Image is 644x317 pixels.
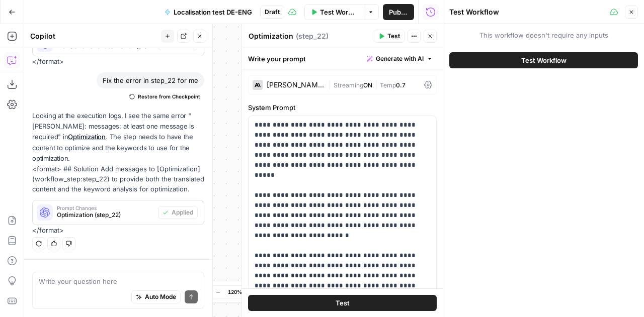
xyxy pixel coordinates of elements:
[145,292,176,301] span: Auto Mode
[30,31,158,41] div: Copilot
[449,52,638,68] button: Test Workflow
[387,32,400,41] span: Test
[265,8,280,17] span: Draft
[334,81,363,89] span: Streaming
[248,102,437,113] label: System Prompt
[248,295,437,311] button: Test
[380,81,396,89] span: Temp
[374,30,405,43] button: Test
[32,111,204,235] div: <format> ## Solution Add messages to [Optimization](workflow_step:step_22) to provide both the tr...
[521,55,567,65] span: Test Workflow
[329,79,334,89] span: |
[32,111,204,164] p: Looking at the execution logs, I see the same error "[PERSON_NAME]: messages: at least one messag...
[449,30,638,40] span: This workflow doesn't require any inputs
[372,79,380,89] span: |
[158,206,198,219] button: Applied
[363,52,437,65] button: Generate with AI
[320,7,357,17] span: Test Workflow
[57,210,154,220] span: Optimization (step_22)
[242,48,443,69] div: Write your prompt
[125,90,204,102] button: Restore from Checkpoint
[389,7,408,17] span: Publish
[174,7,252,17] span: Localisation test DE-ENG
[336,298,350,308] span: Test
[131,290,181,303] button: Auto Mode
[296,31,329,41] span: ( step_22 )
[172,208,193,217] span: Applied
[138,92,200,100] span: Restore from Checkpoint
[228,288,242,296] span: 120%
[383,4,414,20] button: Publish
[158,4,258,20] button: Localisation test DE-ENG
[68,133,105,141] a: Optimization
[363,81,372,89] span: ON
[267,81,325,88] div: [PERSON_NAME] 4
[249,31,293,41] textarea: Optimization
[376,54,424,63] span: Generate with AI
[57,205,154,210] span: Prompt Changes
[304,4,363,20] button: Test Workflow
[97,72,204,88] div: Fix the error in step_22 for me
[396,81,406,89] span: 0.7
